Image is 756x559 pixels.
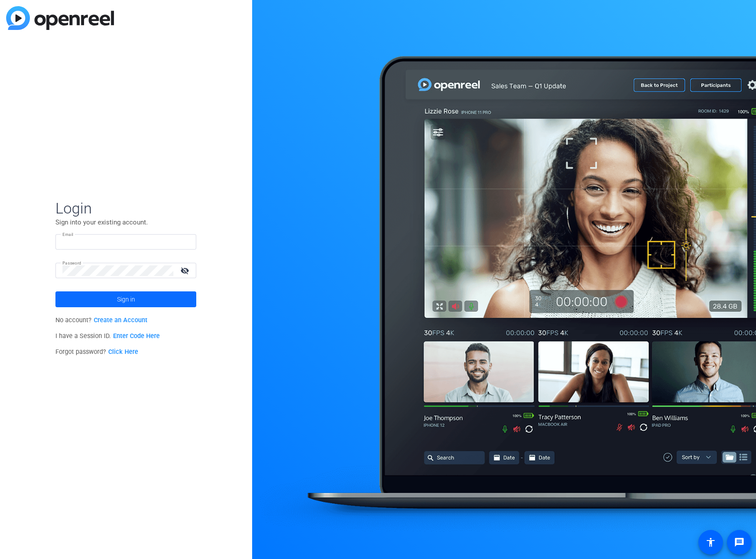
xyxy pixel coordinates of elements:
p: Sign into your existing account. [55,217,196,227]
input: Enter Email Address [62,237,189,247]
span: I have a Session ID. [55,332,160,340]
a: Create an Account [94,316,147,324]
a: Click Here [108,348,138,356]
span: Login [55,199,196,217]
a: Enter Code Here [113,332,160,340]
span: Sign in [117,288,135,310]
mat-icon: visibility_off [175,264,196,277]
button: Sign in [55,291,196,307]
mat-icon: message [734,537,745,548]
span: Forgot password? [55,348,138,356]
mat-label: Email [62,232,73,237]
mat-icon: accessibility [705,537,716,548]
img: blue-gradient.svg [6,6,114,30]
span: No account? [55,316,147,324]
mat-label: Password [62,261,81,265]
